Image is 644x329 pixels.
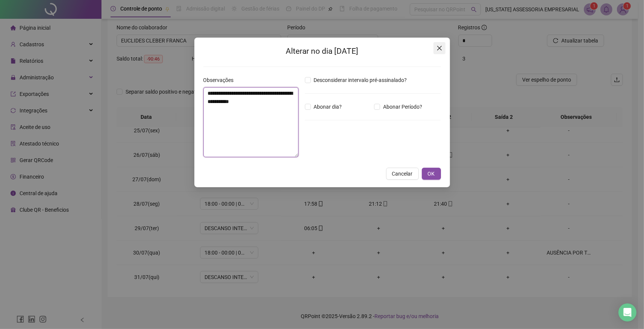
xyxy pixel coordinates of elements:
[386,168,419,180] button: Cancelar
[311,103,345,111] span: Abonar dia?
[203,76,239,84] label: Observações
[380,103,425,111] span: Abonar Período?
[428,170,435,178] span: OK
[433,42,445,54] button: Close
[618,303,636,321] div: Open Intercom Messenger
[422,168,441,180] button: OK
[436,45,442,51] span: close
[392,170,413,178] span: Cancelar
[203,45,441,58] h2: Alterar no dia [DATE]
[311,76,410,84] span: Desconsiderar intervalo pré-assinalado?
